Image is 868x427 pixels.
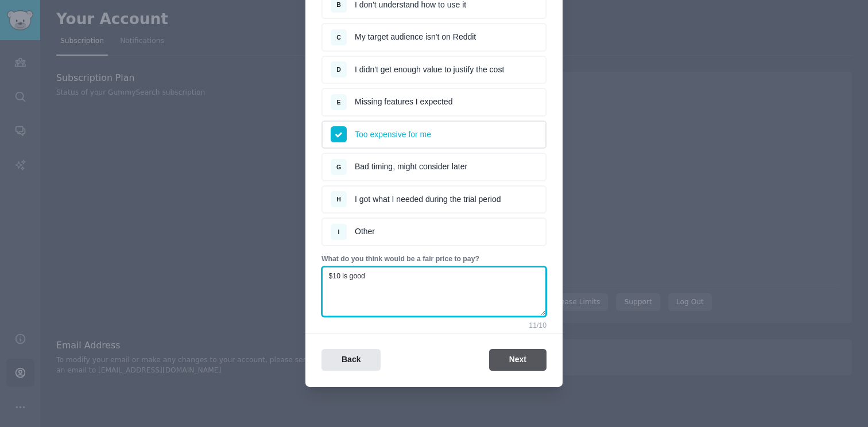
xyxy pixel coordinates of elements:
p: / [529,321,547,331]
span: H [336,196,341,203]
button: Next [489,349,547,371]
span: B [336,1,341,8]
span: I [338,228,340,235]
span: 10 [538,321,547,329]
p: What do you think would be a fair price to pay? [321,254,547,265]
span: D [336,66,341,73]
span: 11 [529,321,537,329]
button: Back [321,349,381,371]
span: C [336,34,341,41]
span: G [336,164,341,170]
span: E [336,99,340,106]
